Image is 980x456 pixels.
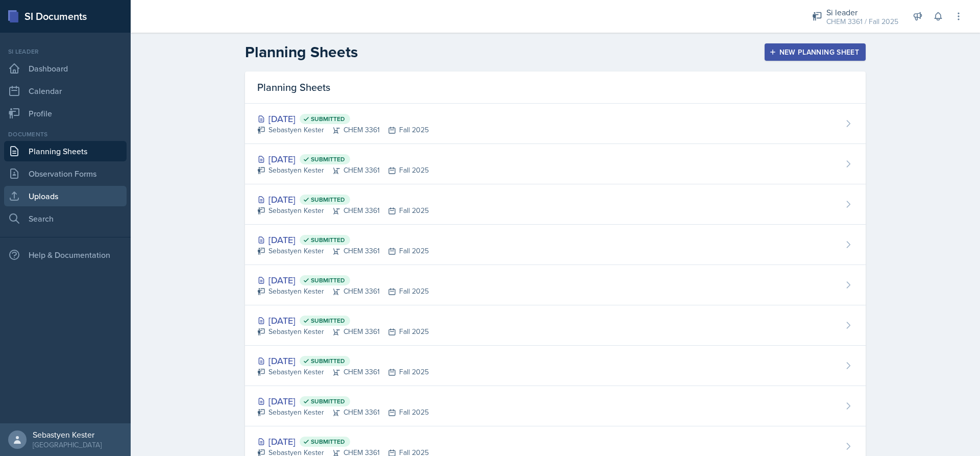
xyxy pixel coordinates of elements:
[257,273,429,287] div: [DATE]
[245,305,866,346] a: [DATE] Submitted Sebastyen KesterCHEM 3361Fall 2025
[257,286,429,297] div: Sebastyen Kester CHEM 3361 Fall 2025
[257,233,429,247] div: [DATE]
[4,130,127,139] div: Documents
[765,43,866,61] button: New Planning Sheet
[257,152,429,166] div: [DATE]
[311,397,345,405] span: Submitted
[245,346,866,386] a: [DATE] Submitted Sebastyen KesterCHEM 3361Fall 2025
[311,155,345,163] span: Submitted
[245,104,866,144] a: [DATE] Submitted Sebastyen KesterCHEM 3361Fall 2025
[245,386,866,426] a: [DATE] Submitted Sebastyen KesterCHEM 3361Fall 2025
[4,58,127,79] a: Dashboard
[245,144,866,184] a: [DATE] Submitted Sebastyen KesterCHEM 3361Fall 2025
[4,208,127,229] a: Search
[4,186,127,206] a: Uploads
[257,165,429,176] div: Sebastyen Kester CHEM 3361 Fall 2025
[257,193,429,206] div: [DATE]
[826,16,898,27] div: CHEM 3361 / Fall 2025
[311,357,345,365] span: Submitted
[4,163,127,184] a: Observation Forms
[33,429,102,440] div: Sebastyen Kester
[4,47,127,56] div: Si leader
[311,276,345,284] span: Submitted
[311,236,345,244] span: Submitted
[4,141,127,161] a: Planning Sheets
[4,81,127,101] a: Calendar
[4,245,127,265] div: Help & Documentation
[257,125,429,135] div: Sebastyen Kester CHEM 3361 Fall 2025
[257,246,429,256] div: Sebastyen Kester CHEM 3361 Fall 2025
[257,394,429,408] div: [DATE]
[771,48,859,56] div: New Planning Sheet
[245,184,866,225] a: [DATE] Submitted Sebastyen KesterCHEM 3361Fall 2025
[257,326,429,337] div: Sebastyen Kester CHEM 3361 Fall 2025
[257,367,429,377] div: Sebastyen Kester CHEM 3361 Fall 2025
[257,205,429,216] div: Sebastyen Kester CHEM 3361 Fall 2025
[4,103,127,124] a: Profile
[245,265,866,305] a: [DATE] Submitted Sebastyen KesterCHEM 3361Fall 2025
[311,115,345,123] span: Submitted
[311,438,345,446] span: Submitted
[826,6,898,18] div: Si leader
[257,354,429,368] div: [DATE]
[311,317,345,325] span: Submitted
[33,440,102,450] div: [GEOGRAPHIC_DATA]
[311,196,345,204] span: Submitted
[245,71,866,104] div: Planning Sheets
[257,435,429,448] div: [DATE]
[245,225,866,265] a: [DATE] Submitted Sebastyen KesterCHEM 3361Fall 2025
[257,407,429,418] div: Sebastyen Kester CHEM 3361 Fall 2025
[245,43,358,61] h2: Planning Sheets
[257,314,429,327] div: [DATE]
[257,112,429,126] div: [DATE]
